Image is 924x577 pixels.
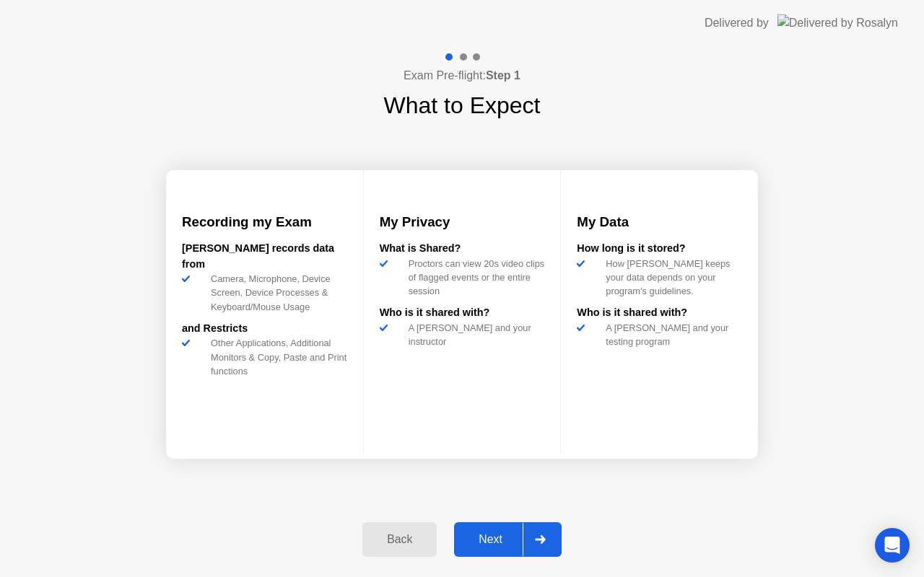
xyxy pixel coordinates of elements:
div: What is Shared? [380,241,545,257]
div: Open Intercom Messenger [875,528,910,563]
img: Delivered by Rosalyn [777,14,898,31]
div: Next [458,533,523,546]
h3: My Privacy [380,212,545,232]
div: How [PERSON_NAME] keeps your data depends on your program’s guidelines. [600,257,742,299]
div: Camera, Microphone, Device Screen, Device Processes & Keyboard/Mouse Usage [205,272,347,314]
div: Other Applications, Additional Monitors & Copy, Paste and Print functions [205,336,347,378]
div: Back [367,533,432,546]
button: Next [454,522,562,557]
b: Step 1 [486,69,520,82]
div: and Restricts [182,321,347,337]
div: Who is it shared with? [380,305,545,321]
div: A [PERSON_NAME] and your testing program [600,321,742,348]
h3: My Data [577,212,742,232]
button: Back [362,522,437,557]
div: [PERSON_NAME] records data from [182,241,347,272]
div: A [PERSON_NAME] and your instructor [403,321,545,348]
div: Proctors can view 20s video clips of flagged events or the entire session [403,257,545,299]
div: How long is it stored? [577,241,742,257]
h4: Exam Pre-flight: [404,67,520,84]
h3: Recording my Exam [182,212,347,232]
div: Who is it shared with? [577,305,742,321]
div: Delivered by [705,14,769,32]
h1: What to Expect [384,88,541,123]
